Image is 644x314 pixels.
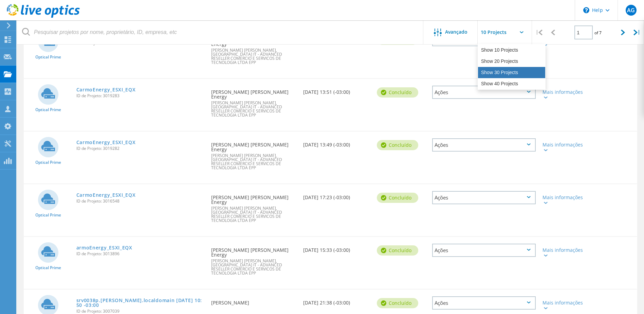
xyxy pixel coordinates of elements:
div: Concluído [377,298,418,308]
div: Concluído [377,193,418,203]
span: ID de Projeto: 3007039 [76,309,205,313]
a: srv0038p.[PERSON_NAME].localdomain [DATE] 10:50 -03:00 [76,298,205,308]
div: [DATE] 21:38 (-03:00) [300,290,373,312]
span: Optical Prime [35,160,61,164]
span: ID de Projeto: 3019282 [76,146,205,151]
div: [PERSON_NAME] [PERSON_NAME] Energy [208,184,300,229]
div: | [630,20,644,45]
div: Concluído [377,87,418,98]
div: Show 10 Projects [478,45,545,56]
div: Ações [432,244,536,257]
span: Avançado [445,30,467,34]
div: Mais informações [542,248,585,257]
div: Mais informações [542,90,585,99]
div: [PERSON_NAME] [PERSON_NAME] Energy [208,79,300,124]
span: Optical Prime [35,55,61,59]
span: [PERSON_NAME] [PERSON_NAME], [GEOGRAPHIC_DATA] IT - ADVANCED RESELLER COMERCIO E SERVICOS DE TECN... [211,206,296,223]
span: [PERSON_NAME] [PERSON_NAME], [GEOGRAPHIC_DATA] IT - ADVANCED RESELLER COMERCIO E SERVICOS DE TECN... [211,101,296,117]
div: | [532,20,546,45]
div: [PERSON_NAME] [208,290,300,312]
div: [PERSON_NAME] [PERSON_NAME] Energy [208,26,300,71]
div: Ações [432,86,536,99]
div: Show 40 Projects [478,78,545,89]
div: Concluído [377,245,418,256]
div: [DATE] 17:23 (-03:00) [300,184,373,207]
span: ID de Projeto: 3013896 [76,252,205,256]
div: [DATE] 13:51 (-03:00) [300,79,373,101]
div: Mais informações [542,142,585,152]
span: Optical Prime [35,108,61,112]
div: [DATE] 15:33 (-03:00) [300,237,373,259]
a: CarmoEnergy_ESXI_EQX [76,193,136,197]
span: Optical Prime [35,213,61,217]
div: Ações [432,138,536,152]
span: AG [627,7,635,13]
span: [PERSON_NAME] [PERSON_NAME], [GEOGRAPHIC_DATA] IT - ADVANCED RESELLER COMERCIO E SERVICOS DE TECN... [211,48,296,65]
a: CarmoEnergy_ESXI_EQX [76,140,136,145]
input: Pesquisar projetos por nome, proprietário, ID, empresa, etc [17,20,424,44]
a: CarmoEnergy_ESXI_EQX [76,87,136,92]
span: [PERSON_NAME] [PERSON_NAME], [GEOGRAPHIC_DATA] IT - ADVANCED RESELLER COMERCIO E SERVICOS DE TECN... [211,154,296,170]
svg: \n [583,7,589,13]
span: [PERSON_NAME] [PERSON_NAME], [GEOGRAPHIC_DATA] IT - ADVANCED RESELLER COMERCIO E SERVICOS DE TECN... [211,259,296,275]
div: Mais informações [542,300,585,310]
a: armoEnergy_ESXI_EQX [76,245,132,250]
div: Ações [432,296,536,310]
div: Concluído [377,140,418,150]
div: Ações [432,191,536,204]
a: Live Optics Dashboard [7,14,80,19]
div: [PERSON_NAME] [PERSON_NAME] Energy [208,132,300,177]
div: Mais informações [542,195,585,205]
span: ID de Projeto: 3019283 [76,94,205,98]
div: [PERSON_NAME] [PERSON_NAME] Energy [208,237,300,282]
span: Optical Prime [35,266,61,270]
div: [DATE] 13:49 (-03:00) [300,132,373,154]
span: of 7 [594,30,602,36]
div: Show 20 Projects [478,56,545,67]
div: Show 30 Projects [478,67,545,78]
span: ID de Projeto: 3016548 [76,199,205,203]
